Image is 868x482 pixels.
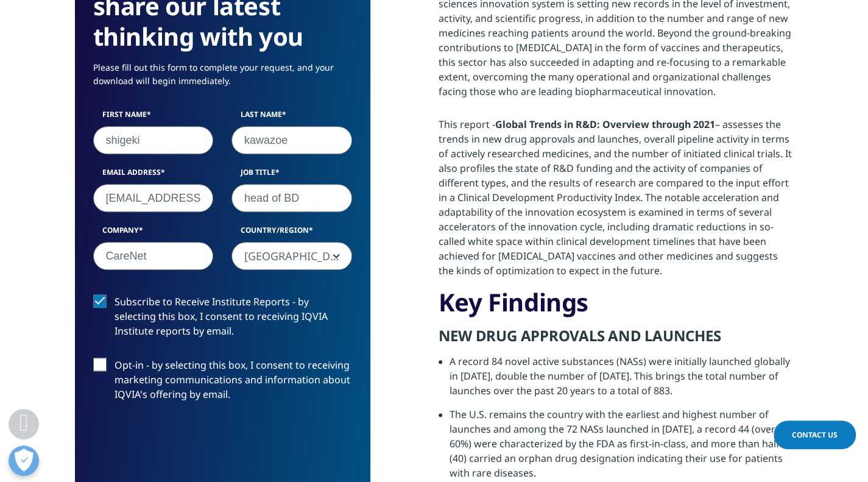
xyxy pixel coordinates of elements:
label: Company [93,225,214,242]
span: Japan [231,242,352,270]
p: This report - – assesses the trends in new drug approvals and launches, overall pipeline activity... [439,117,794,287]
label: Opt-in - by selecting this box, I consent to receiving marketing communications and information a... [93,358,352,408]
label: First Name [93,109,214,126]
label: Email Address [93,167,214,184]
label: Country/Region [231,225,352,242]
span: Japan [232,243,351,271]
button: 優先設定センターを開く [9,445,39,476]
label: Subscribe to Receive Institute Reports - by selecting this box, I consent to receiving IQVIA Inst... [93,294,352,345]
h3: Key Findings [439,287,794,327]
p: Please fill out this form to complete your request, and your download will begin immediately. [93,61,352,97]
label: Job Title [231,167,352,184]
label: Last Name [231,109,352,126]
li: A record 84 novel active substances (NASs) were initially launched globally in [DATE], double the... [450,354,794,407]
a: Contact Us [774,420,856,449]
span: Contact Us [792,430,838,440]
iframe: reCAPTCHA [93,421,278,469]
h5: NEW DRUG APPROVALS AND LAUNCHES [439,327,794,354]
strong: Global Trends in R&D: Overview through 2021 [495,118,715,131]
